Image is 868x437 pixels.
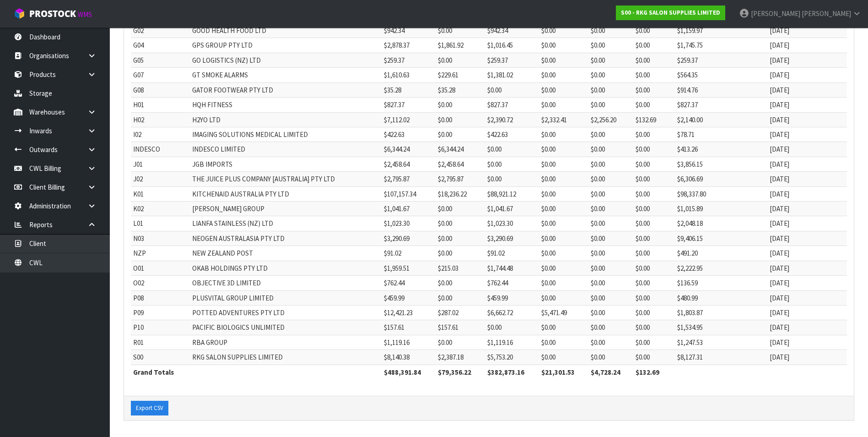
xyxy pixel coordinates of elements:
td: JGB IMPORTS [190,157,382,171]
td: $0.00 [633,23,675,38]
td: $0.00 [588,246,633,261]
td: $914.76 [675,82,767,97]
td: $0.00 [588,53,633,67]
td: $564.35 [675,68,767,82]
td: NZP [131,246,190,261]
span: [DATE] [770,338,789,347]
td: $78.71 [675,127,767,142]
a: S00 - RKG SALON SUPPLIES LIMITED [616,5,725,20]
td: $2,387.18 [436,350,485,365]
td: $0.00 [633,142,675,157]
td: H01 [131,98,190,112]
td: LIANFA STAINLESS (NZ) LTD [190,216,382,231]
td: $3,290.69 [382,231,436,246]
td: $0.00 [436,290,485,305]
span: [DATE] [770,249,789,257]
td: $1,861.92 [436,38,485,53]
td: $0.00 [539,23,588,38]
td: R01 [131,335,190,350]
td: $0.00 [539,172,588,186]
td: $422.63 [382,127,436,142]
span: [DATE] [770,264,789,273]
strong: S00 - RKG SALON SUPPLIES LIMITED [621,9,720,16]
td: $827.37 [485,98,539,112]
td: $88,921.12 [485,186,539,201]
span: [DATE] [770,353,789,361]
td: $2,795.87 [382,172,436,186]
td: $2,458.64 [436,157,485,171]
td: $0.00 [633,202,675,216]
td: $1,119.16 [382,335,436,350]
td: NEOGEN AUSTRALASIA PTY LTD [190,231,382,246]
td: $1,610.63 [382,68,436,82]
td: $0.00 [588,350,633,365]
td: G08 [131,82,190,97]
td: $0.00 [588,157,633,171]
td: $0.00 [436,127,485,142]
td: $0.00 [588,68,633,82]
td: $107,157.34 [382,186,436,201]
td: $942.34 [382,23,436,38]
td: $1,744.48 [485,261,539,275]
span: [DATE] [770,294,789,302]
td: O02 [131,276,190,290]
span: [PERSON_NAME] [751,9,800,18]
img: cube-alt.png [14,8,25,19]
td: $0.00 [436,98,485,112]
td: G07 [131,68,190,82]
td: $0.00 [485,142,539,157]
td: $1,247.53 [675,335,767,350]
td: KITCHENAID AUSTRALIA PTY LTD [190,186,382,201]
td: $3,290.69 [485,231,539,246]
span: [DATE] [770,71,789,79]
td: HQH FITNESS [190,98,382,112]
td: $0.00 [633,350,675,365]
td: $2,256.20 [588,112,633,127]
td: $0.00 [436,276,485,290]
td: $0.00 [633,186,675,201]
td: $6,662.72 [485,306,539,320]
span: $21,301.53 [541,368,575,377]
td: $35.28 [436,82,485,97]
td: $827.37 [382,98,436,112]
td: $8,140.38 [382,350,436,365]
td: G05 [131,53,190,67]
td: K01 [131,186,190,201]
td: IMAGING SOLUTIONS MEDICAL LIMITED [190,127,382,142]
td: $259.37 [382,53,436,67]
span: [DATE] [770,41,789,49]
td: $18,236.22 [436,186,485,201]
td: $0.00 [588,276,633,290]
td: $2,222.95 [675,261,767,275]
span: [DATE] [770,279,789,287]
td: $459.99 [485,290,539,305]
td: $259.37 [675,53,767,67]
span: $4,728.24 [591,368,620,377]
td: GT SMOKE ALARMS [190,68,382,82]
td: $0.00 [588,306,633,320]
small: WMS [78,10,92,19]
td: $157.61 [382,320,436,335]
td: $0.00 [633,157,675,171]
td: $1,803.87 [675,306,767,320]
td: $0.00 [539,98,588,112]
td: $0.00 [633,335,675,350]
td: $0.00 [588,172,633,186]
td: J01 [131,157,190,171]
td: $5,471.49 [539,306,588,320]
td: $0.00 [633,38,675,53]
span: [DATE] [770,219,789,228]
td: $0.00 [436,216,485,231]
td: $0.00 [633,172,675,186]
td: $287.02 [436,306,485,320]
td: $0.00 [633,246,675,261]
td: $762.44 [485,276,539,290]
td: $0.00 [485,320,539,335]
td: H2YO LTD [190,112,382,127]
td: $136.59 [675,276,767,290]
td: $0.00 [436,246,485,261]
td: $0.00 [539,276,588,290]
td: $0.00 [539,246,588,261]
td: $459.99 [382,290,436,305]
td: $0.00 [436,23,485,38]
